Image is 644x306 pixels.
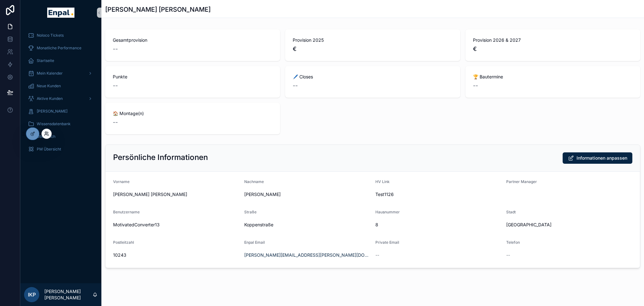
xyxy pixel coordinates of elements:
span: [PERSON_NAME] [244,191,370,198]
span: Vorname [113,179,130,184]
span: Wissensdatenbank [37,121,71,126]
span: -- [473,81,478,90]
button: Informationen anpassen [563,152,632,164]
span: MotivatedConverter13 [113,222,239,228]
span: € [293,45,452,53]
a: Monatliche Performance [24,42,98,54]
span: Aktive Kunden [37,96,63,101]
a: Noloco Tickets [24,30,98,41]
span: Koppenstraße [244,222,370,228]
a: Mein Kalender [24,68,98,79]
span: Partner Manager [506,179,537,184]
span: -- [375,252,379,258]
p: [PERSON_NAME] [PERSON_NAME] [44,288,92,301]
span: 8 [375,222,501,228]
span: [PERSON_NAME] [37,109,67,114]
span: 10243 [113,252,239,258]
span: IKP [28,291,36,298]
span: Postleitzahl [113,240,134,245]
a: PM Übersicht [24,144,98,155]
span: Provision 2026 & 2027 [473,37,633,43]
h2: Persönliche Informationen [113,152,208,162]
a: Über mich [24,131,98,142]
a: Startseite [24,55,98,66]
span: Provision 2025 [293,37,452,43]
span: Telefon [506,240,520,245]
a: Neue Kunden [24,80,98,92]
a: [PERSON_NAME] [24,106,98,117]
a: Wissensdatenbank [24,118,98,130]
span: Gesamtprovision [113,37,272,43]
a: [PERSON_NAME][EMAIL_ADDRESS][PERSON_NAME][DOMAIN_NAME] [244,252,370,258]
span: Test1126 [375,191,501,198]
span: -- [293,81,298,90]
h1: [PERSON_NAME] [PERSON_NAME] [105,5,211,14]
a: Aktive Kunden [24,93,98,104]
span: Mein Kalender [37,71,63,76]
span: Neue Kunden [37,83,61,89]
span: Informationen anpassen [577,155,627,161]
span: 🖊️ Closes [293,74,452,80]
span: [GEOGRAPHIC_DATA] [506,222,632,228]
span: Nachname [244,179,264,184]
span: € [473,45,633,53]
span: Noloco Tickets [37,33,64,38]
span: 🏠 Montage(n) [113,110,272,117]
span: HV Link [375,179,390,184]
img: App logo [47,8,74,18]
span: Startseite [37,58,54,63]
span: Enpal Email [244,240,265,245]
span: 🏆 Bautermine [473,74,633,80]
span: [PERSON_NAME] [PERSON_NAME] [113,191,239,198]
span: Straße [244,210,257,214]
span: Private Email [375,240,399,245]
span: PM Übersicht [37,147,61,152]
span: -- [113,118,118,127]
span: Punkte [113,74,272,80]
span: Benutzername [113,210,140,214]
span: -- [113,45,118,53]
span: Hausnummer [375,210,400,214]
span: Stadt [506,210,516,214]
span: -- [506,252,510,258]
div: scrollable content [20,25,101,163]
span: Monatliche Performance [37,46,81,51]
span: -- [113,81,118,90]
